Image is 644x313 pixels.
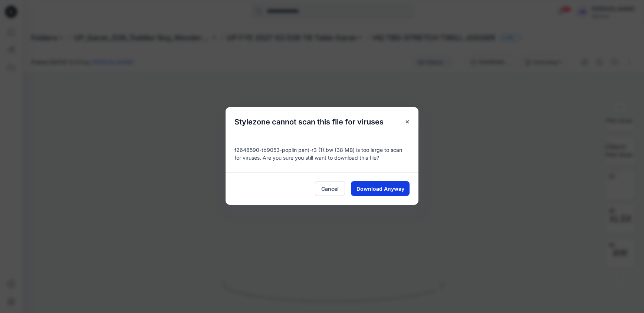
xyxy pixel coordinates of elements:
button: Download Anyway [351,181,410,196]
span: Cancel [321,185,339,193]
h5: Stylezone cannot scan this file for viruses [226,107,392,137]
span: Download Anyway [356,185,404,193]
button: Cancel [315,181,345,196]
button: Close [401,115,414,129]
div: f2648590-tb9053-poplin pant-r3 (1).bw (38 MB) is too large to scan for viruses. Are you sure you ... [226,137,418,172]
